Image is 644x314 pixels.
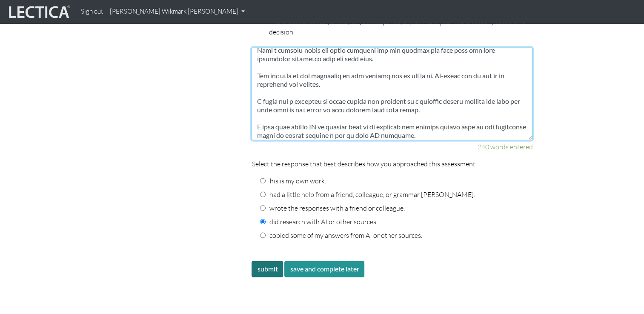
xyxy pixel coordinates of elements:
[252,142,532,152] div: 240 words entered
[260,203,404,213] label: I wrote the responses with a friend or colleague.
[260,230,422,240] label: I copied some of my answers from AI or other sources.
[260,205,266,211] input: I wrote the responses with a friend or colleague.
[77,3,106,20] a: Sign out
[260,176,326,186] label: This is my own work.
[260,191,266,197] input: I had a little help from a friend, colleague, or grammar [PERSON_NAME].
[284,261,364,277] button: save and complete later
[260,178,266,183] input: This is my own work.
[252,159,532,169] p: Select the response that best describes how you approached this assessment.
[7,4,71,20] img: lecticalive
[260,217,377,227] label: I did research with AI or other sources.
[252,261,283,277] button: submit
[260,232,266,238] input: I copied some of my answers from AI or other sources.
[260,189,475,200] label: I had a little help from a friend, colleague, or grammar [PERSON_NAME].
[252,47,532,140] textarea: Lore i dolorsi ame cons adi elitseddo eiusmodte: 8. Incidid/Utlab 8 etd ma ali eni admin Veniam q...
[260,219,266,224] input: I did research with AI or other sources.
[106,3,248,20] a: [PERSON_NAME] Wikmark [PERSON_NAME]
[269,17,532,37] li: In the last sentence (or two) of your response, explain how you would actually settle on a decision.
